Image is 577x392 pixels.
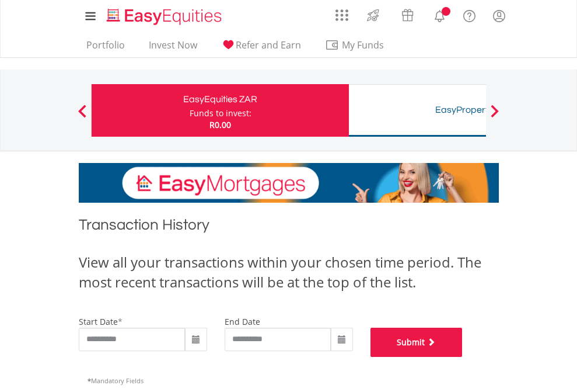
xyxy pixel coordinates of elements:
[79,316,118,327] label: start date
[99,91,342,107] div: EasyEquities ZAR
[71,110,94,122] button: Previous
[88,376,144,385] span: Mandatory Fields
[363,6,383,25] img: thrive-v2.svg
[79,214,499,241] h1: Transaction History
[398,6,417,25] img: vouchers-v2.svg
[225,316,260,327] label: end date
[390,3,425,25] a: Vouchers
[370,328,463,357] button: Submit
[144,39,202,57] a: Invest Now
[79,252,499,293] div: View all your transactions within your chosen time period. The most recent transactions will be a...
[79,163,499,203] img: EasyMortage Promotion Banner
[335,9,348,22] img: grid-menu-icon.svg
[102,3,226,26] a: Home page
[325,37,401,53] span: My Funds
[216,39,306,57] a: Refer and Earn
[236,39,301,51] span: Refer and Earn
[484,3,514,29] a: My Profile
[328,3,356,22] a: AppsGrid
[190,107,251,119] div: Funds to invest:
[209,119,231,130] span: R0.00
[483,110,506,122] button: Next
[82,39,130,57] a: Portfolio
[425,3,454,26] a: Notifications
[104,7,226,26] img: EasyEquities_Logo.png
[454,3,484,26] a: FAQ's and Support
